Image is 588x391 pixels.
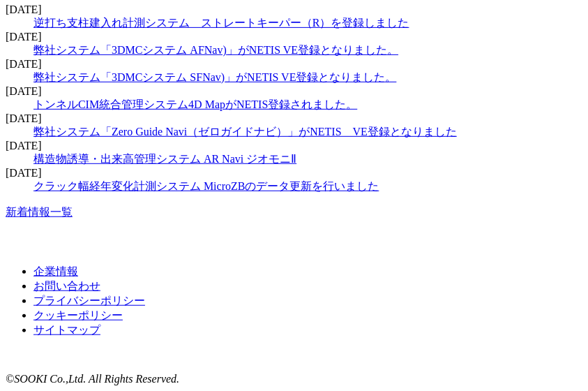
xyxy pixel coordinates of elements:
a: 弊社システム「Zero Guide Navi（ゼロガイドナビ）」がNETIS VE登録となりました [33,126,457,138]
dt: [DATE] [6,31,582,43]
a: 逆打ち支柱建入れ計測システム ストレートキーパー（R）を登録しました [33,17,409,29]
a: お問い合わせ [33,280,100,292]
address: ©SOOKI Co.,Ltd. All Rights Reserved. [6,373,582,385]
dt: [DATE] [6,140,582,152]
a: 新着情報一覧 [6,206,73,218]
a: 弊社システム「3DMCシステム SFNav)」がNETIS VE登録となりました。 [33,71,397,83]
dt: [DATE] [6,167,582,179]
dt: [DATE] [6,85,582,98]
dt: [DATE] [6,58,582,71]
a: クッキーポリシー [33,309,123,321]
a: トンネルCIM統合管理システム4D MapがNETIS登録されました。 [33,98,357,110]
a: 弊社システム「3DMCシステム AFNav)」がNETIS VE登録となりました。 [33,44,398,56]
a: プライバシーポリシー [33,295,145,307]
a: サイトマップ [33,324,100,336]
a: 構造物誘導・出来高管理システム AR Navi ジオモニⅡ [33,153,296,165]
dt: [DATE] [6,112,582,125]
a: 企業情報 [33,265,78,277]
dt: [DATE] [6,3,582,16]
a: クラック幅経年変化計測システム MicroZBのデータ更新を行いました [33,180,379,192]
